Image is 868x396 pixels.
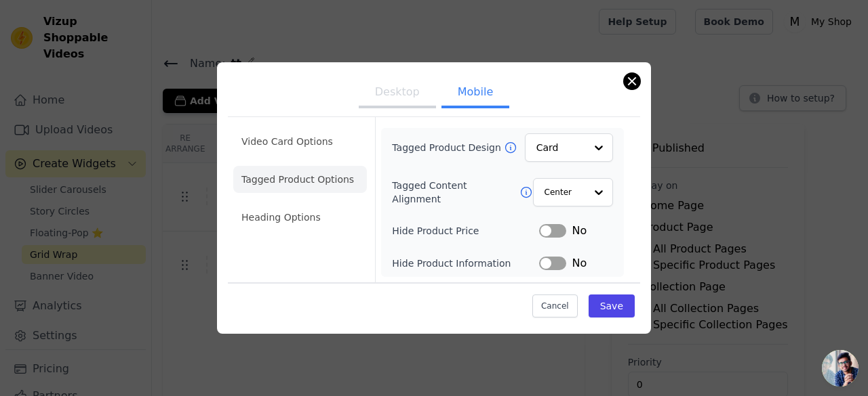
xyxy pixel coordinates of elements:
label: Hide Product Information [392,257,539,270]
li: Heading Options [233,204,367,231]
li: Video Card Options [233,128,367,155]
a: 开放式聊天 [822,350,859,387]
label: Tagged Content Alignment [392,179,519,206]
button: Close modal [624,73,640,89]
label: Tagged Product Design [392,141,503,154]
button: Mobile [441,79,509,108]
button: Save [589,294,635,317]
span: No [572,255,587,271]
button: Cancel [532,294,578,317]
span: No [572,223,587,239]
li: Tagged Product Options [233,166,367,193]
button: Desktop [359,79,436,108]
label: Hide Product Price [392,224,539,238]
